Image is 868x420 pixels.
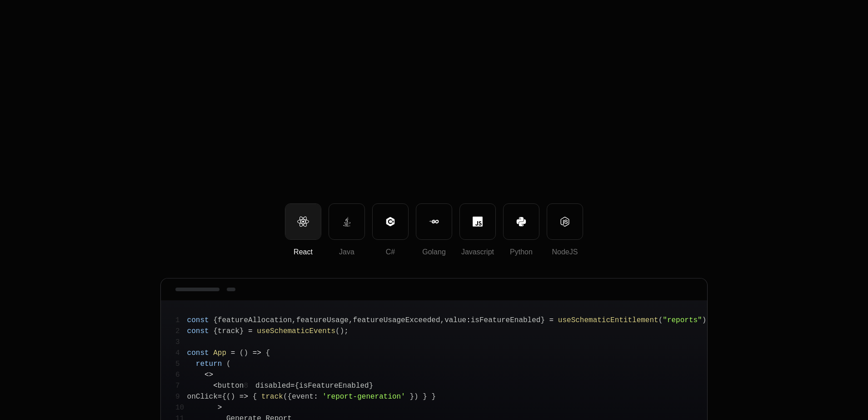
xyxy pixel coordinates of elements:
[218,327,239,335] span: track
[290,382,295,390] span: =
[187,327,209,335] span: const
[175,348,187,359] span: 4
[349,316,353,324] span: ,
[373,247,408,258] div: C#
[205,371,209,379] span: <
[423,393,427,401] span: }
[344,327,349,335] span: ;
[244,349,248,357] span: )
[322,393,405,401] span: 'report-generation'
[362,124,426,152] a: Get Started
[558,316,658,324] span: useSchematicEntitlement
[292,316,296,324] span: ,
[460,247,495,258] div: Javascript
[347,103,520,112] span: SDKs for packaging, pricing, and entitlements.
[255,382,290,390] span: disabled
[213,382,218,390] span: <
[285,203,321,240] button: React
[432,121,506,149] a: View Docs
[658,316,663,324] span: (
[369,382,374,390] span: }
[702,316,707,324] span: )
[266,349,270,357] span: {
[431,393,436,401] span: }
[503,203,539,240] button: Python
[471,316,541,324] span: isFeatureEnabled
[372,203,409,240] button: C#
[218,404,222,412] span: >
[299,382,369,390] span: isFeatureEnabled
[329,203,365,240] button: Java
[424,13,446,21] a: Pricing
[547,247,583,258] div: NodeJS
[376,14,413,21] a: Developers
[484,12,519,20] span: Resources
[253,393,257,401] span: {
[292,393,314,401] span: event
[231,349,235,357] span: =
[218,316,292,324] span: featureAllocation
[329,247,364,258] div: Java
[457,12,473,20] a: Docs
[335,327,340,335] span: (
[213,327,218,335] span: {
[288,393,292,401] span: {
[540,316,545,324] span: }
[239,327,244,335] span: }
[175,402,191,413] span: 10
[222,393,226,401] span: {
[409,393,414,401] span: }
[259,66,609,96] span: Decouple business logic from code
[459,203,496,240] button: Javascript
[187,316,209,324] span: const
[296,316,349,324] span: featureUsage
[634,9,653,24] a: Sign in
[175,369,187,380] span: 6
[285,247,321,258] div: React
[416,247,452,258] div: Golang
[213,349,226,357] span: App
[283,393,288,401] span: (
[547,203,583,240] button: NodeJS
[175,337,187,348] span: 3
[213,316,218,324] span: {
[706,316,711,324] span: ;
[669,12,692,21] span: Sign Up
[187,349,209,357] span: const
[175,359,187,369] span: 5
[329,14,357,22] span: Products
[175,326,187,337] span: 2
[248,327,253,335] span: =
[187,393,218,401] span: onClick
[226,360,231,368] span: (
[466,316,471,324] span: :
[504,247,539,258] div: Python
[664,9,708,24] a: [object Object]
[175,315,187,326] span: 1
[414,393,419,401] span: )
[239,349,244,357] span: (
[416,203,452,240] button: Golang
[218,393,222,401] span: =
[209,371,214,379] span: >
[257,327,335,335] span: useSchematicEvents
[440,316,445,324] span: ,
[549,316,554,324] span: =
[261,393,283,401] span: track
[663,316,702,324] span: "reports"
[175,391,187,402] span: 9
[314,393,318,401] span: :
[226,393,231,401] span: (
[231,393,235,401] span: )
[239,393,248,401] span: =>
[196,360,222,368] span: return
[175,380,187,391] span: 7
[244,380,255,391] span: 8
[340,327,344,335] span: )
[353,316,440,324] span: featureUsageExceeded
[294,382,299,390] span: {
[444,316,466,324] span: value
